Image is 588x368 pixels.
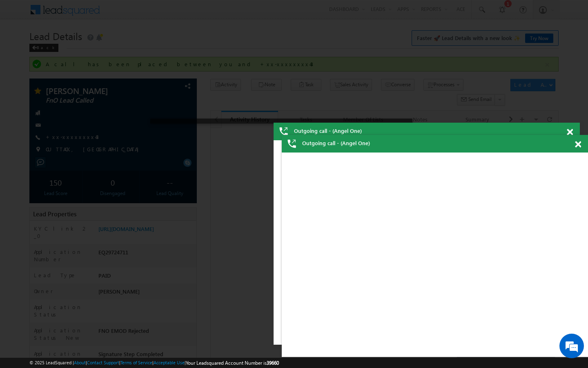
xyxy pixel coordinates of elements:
[294,127,362,135] span: Outgoing call - (Angel One)
[120,360,152,365] a: Terms of Service
[154,360,185,365] a: Acceptable Use
[302,139,370,147] span: Outgoing call - (Angel One)
[29,359,279,367] span: © 2025 LeadSquared | | | | |
[74,360,86,365] a: About
[186,360,279,366] span: Your Leadsquared Account Number is
[87,360,119,365] a: Contact Support
[267,360,279,366] span: 39660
